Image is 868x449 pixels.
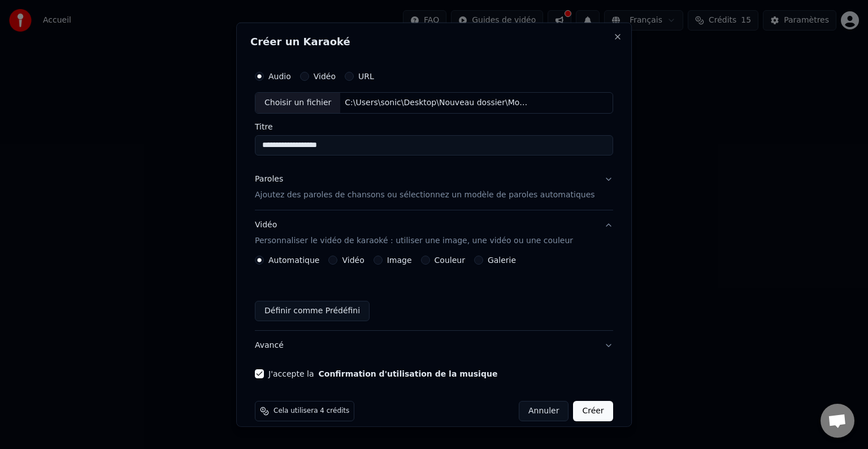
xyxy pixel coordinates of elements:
[255,219,573,247] div: Vidéo
[268,370,497,378] label: J'accepte la
[255,123,613,131] label: Titre
[342,256,364,264] label: Vidéo
[274,407,349,416] span: Cela utilisera 4 crédits
[314,72,336,80] label: Vidéo
[341,97,533,109] div: C:\Users\sonic\Desktop\Nouveau dossier\Mon Tout, [PERSON_NAME].mp3
[255,301,370,321] button: Définir comme Prédéfini
[255,165,613,210] button: ParolesAjoutez des paroles de chansons ou sélectionnez un modèle de paroles automatiques
[255,331,613,360] button: Avancé
[255,189,595,201] p: Ajoutez des paroles de chansons ou sélectionnez un modèle de paroles automatiques
[255,93,340,113] div: Choisir un fichier
[250,37,618,47] h2: Créer un Karaoké
[268,256,319,264] label: Automatique
[268,72,291,80] label: Audio
[255,210,613,256] button: VidéoPersonnaliser le vidéo de karaoké : utiliser une image, une vidéo ou une couleur
[358,72,374,80] label: URL
[488,256,516,264] label: Galerie
[519,401,568,421] button: Annuler
[387,256,412,264] label: Image
[574,401,613,421] button: Créer
[255,256,613,330] div: VidéoPersonnaliser le vidéo de karaoké : utiliser une image, une vidéo ou une couleur
[319,370,498,378] button: J'accepte la
[435,256,465,264] label: Couleur
[255,174,283,185] div: Paroles
[255,235,573,247] p: Personnaliser le vidéo de karaoké : utiliser une image, une vidéo ou une couleur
